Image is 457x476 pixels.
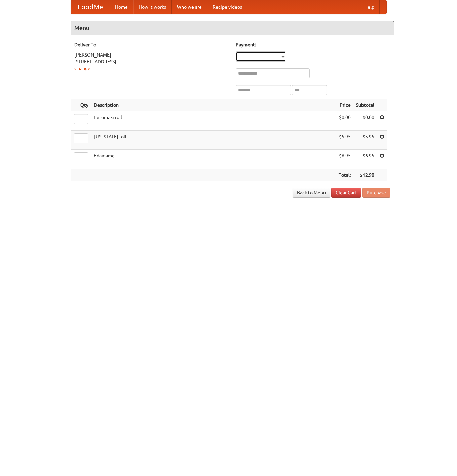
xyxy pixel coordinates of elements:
td: $5.95 [336,131,353,150]
h5: Deliver To: [74,41,229,48]
th: Price [336,99,353,111]
th: Total: [336,169,353,181]
button: Purchase [362,188,390,198]
th: Qty [71,99,91,111]
h5: Payment: [236,41,390,48]
td: $0.00 [336,111,353,131]
a: Recipe videos [207,0,247,14]
div: [PERSON_NAME] [74,51,229,58]
td: $6.95 [353,150,377,169]
td: $6.95 [336,150,353,169]
a: Who we are [172,0,207,14]
th: Description [91,99,336,111]
a: FoodMe [71,0,110,14]
td: [US_STATE] roll [91,131,336,150]
a: Back to Menu [293,188,330,198]
td: $5.95 [353,131,377,150]
th: Subtotal [353,99,377,111]
a: Home [110,0,133,14]
a: Change [74,66,90,71]
a: How it works [133,0,172,14]
a: Clear Cart [331,188,361,198]
td: $0.00 [353,111,377,131]
td: Edamame [91,150,336,169]
h4: Menu [71,21,394,35]
div: [STREET_ADDRESS] [74,58,229,65]
a: Help [359,0,380,14]
td: Futomaki roll [91,111,336,131]
th: $12.90 [353,169,377,181]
